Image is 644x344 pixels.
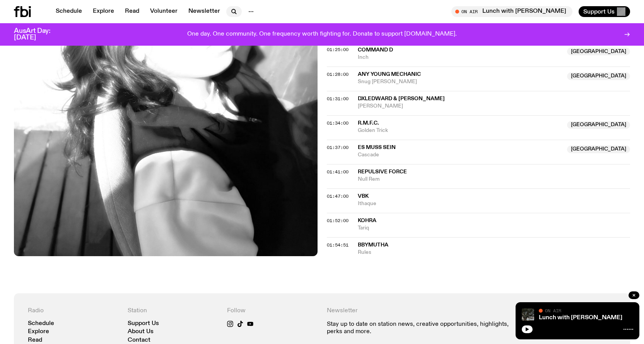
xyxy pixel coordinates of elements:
[327,121,348,125] button: 01:34:00
[327,144,348,151] span: 01:37:00
[358,242,388,248] span: Bbymutha
[358,72,421,77] span: Any Young Mechanic
[539,315,622,321] a: Lunch with [PERSON_NAME]
[358,151,563,159] span: Cascade
[567,121,630,129] span: [GEOGRAPHIC_DATA]
[28,307,118,315] h4: Radio
[579,6,630,17] button: Support Us
[327,219,348,223] button: 01:52:00
[358,169,407,175] span: Repulsive Force
[184,6,225,17] a: Newsletter
[358,103,630,110] span: [PERSON_NAME]
[358,193,369,199] span: VBK
[567,48,630,55] span: [GEOGRAPHIC_DATA]
[358,249,630,256] span: Rules
[327,71,348,77] span: 01:28:00
[327,170,348,174] button: 01:41:00
[358,224,630,232] span: Tariq
[128,321,159,327] a: Support Us
[327,193,348,199] span: 01:47:00
[567,72,630,80] span: [GEOGRAPHIC_DATA]
[451,6,572,17] button: On AirLunch with [PERSON_NAME]
[358,127,563,134] span: Golden Trick
[128,307,218,315] h4: Station
[327,145,348,150] button: 01:37:00
[327,46,348,53] span: 01:25:00
[327,120,348,126] span: 01:34:00
[327,321,517,335] p: Stay up to date on station news, creative opportunities, highlights, perks and more.
[327,217,348,224] span: 01:52:00
[567,145,630,153] span: [GEOGRAPHIC_DATA]
[358,96,445,101] span: dxledward & [PERSON_NAME]
[187,31,457,38] p: One day. One community. One frequency worth fighting for. Donate to support [DOMAIN_NAME].
[327,242,348,248] span: 01:54:51
[28,321,54,327] a: Schedule
[51,6,87,17] a: Schedule
[327,243,348,247] button: 01:54:51
[327,169,348,175] span: 01:41:00
[227,307,318,315] h4: Follow
[28,337,42,343] a: Read
[14,28,63,41] h3: AusArt Day: [DATE]
[327,48,348,52] button: 01:25:00
[358,120,379,126] span: R.M.F.C.
[327,72,348,77] button: 01:28:00
[358,78,563,86] span: Snug [PERSON_NAME]
[358,145,396,150] span: Es Muss Sein
[358,47,393,53] span: Command D
[128,337,150,343] a: Contact
[327,97,348,101] button: 01:31:00
[583,8,615,15] span: Support Us
[545,308,561,313] span: On Air
[327,194,348,199] button: 01:47:00
[358,200,630,207] span: Ithaque
[145,6,182,17] a: Volunteer
[358,176,630,183] span: Null Rem
[358,218,376,223] span: Kohra
[28,329,49,335] a: Explore
[358,54,563,61] span: Inch
[327,307,517,315] h4: Newsletter
[120,6,144,17] a: Read
[128,329,154,335] a: About Us
[88,6,119,17] a: Explore
[327,96,348,102] span: 01:31:00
